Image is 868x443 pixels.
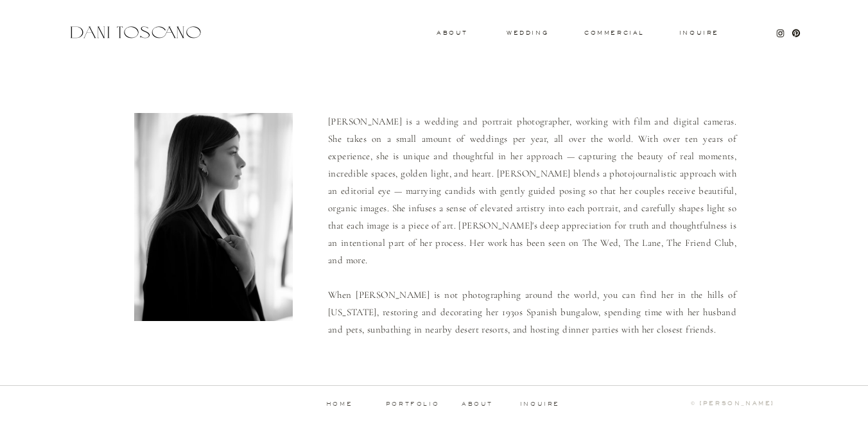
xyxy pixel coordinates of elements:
a: About [437,30,465,35]
a: inquire [519,401,560,408]
a: © [PERSON_NAME] [634,401,774,407]
a: home [308,401,371,407]
b: © [PERSON_NAME] [691,400,774,406]
a: wedding [507,30,548,35]
p: [PERSON_NAME] is a wedding and portrait photographer, working with film and digital cameras. She ... [328,113,736,336]
a: about [462,401,497,407]
a: portfolio [381,401,444,407]
a: Inquire [679,30,720,37]
a: commercial [584,30,643,35]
